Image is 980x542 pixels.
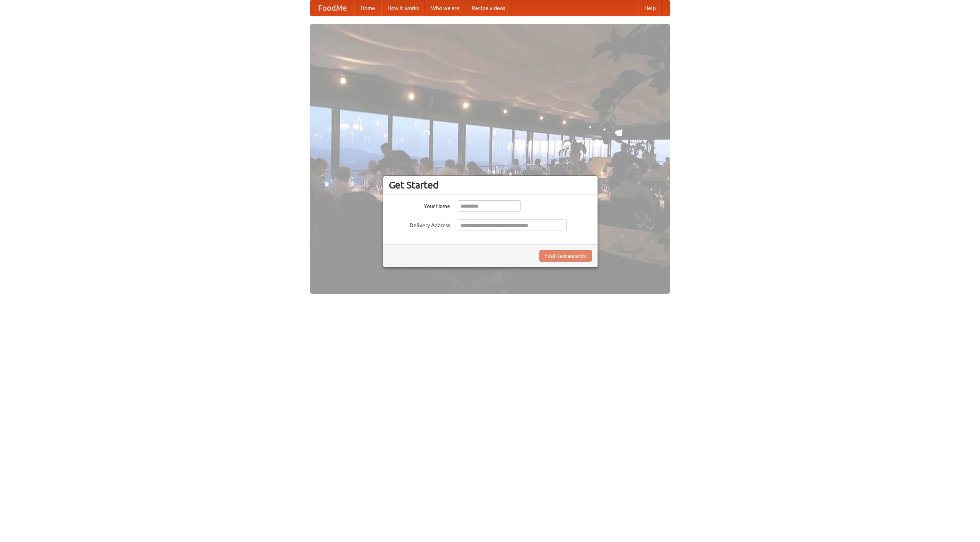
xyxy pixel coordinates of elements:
a: How it works [381,0,425,16]
h3: Get Started [389,179,592,191]
label: Delivery Address [389,219,450,229]
a: Home [354,0,381,16]
a: FoodMe [310,0,354,16]
a: Who we are [425,0,465,16]
button: Find Restaurants! [539,250,592,262]
a: Recipe videos [465,0,511,16]
a: Help [638,0,662,16]
label: Your Name [389,200,450,210]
